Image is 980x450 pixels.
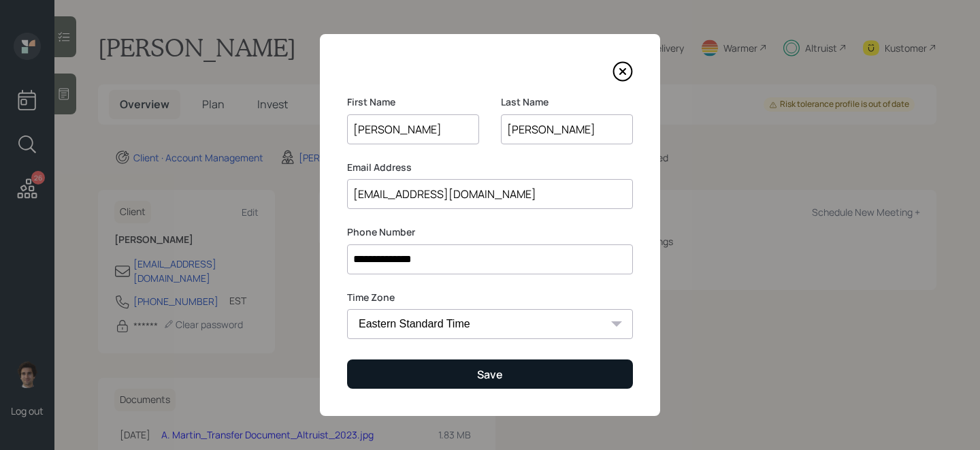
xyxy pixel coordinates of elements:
label: Phone Number [347,225,633,239]
label: Time Zone [347,291,633,304]
label: First Name [347,95,479,109]
label: Email Address [347,161,633,174]
label: Last Name [501,95,633,109]
div: Save [477,367,503,382]
button: Save [347,359,633,389]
